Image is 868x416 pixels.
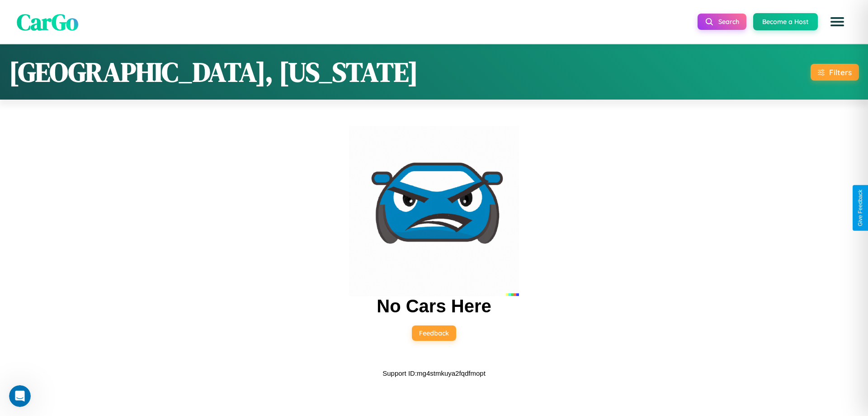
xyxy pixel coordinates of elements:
h1: [GEOGRAPHIC_DATA], [US_STATE] [9,53,418,91]
iframe: Intercom live chat [9,385,31,407]
button: Feedback [412,325,456,341]
p: Support ID: mg4stmkuya2fqdfmopt [382,367,486,379]
button: Search [698,14,746,30]
button: Filters [811,64,859,81]
div: Give Feedback [857,190,863,226]
span: CarGo [17,6,78,37]
span: Search [718,18,739,26]
img: car [349,126,519,296]
button: Open menu [825,9,850,34]
div: Filters [829,67,852,77]
h2: No Cars Here [377,296,491,316]
button: Become a Host [753,13,818,30]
